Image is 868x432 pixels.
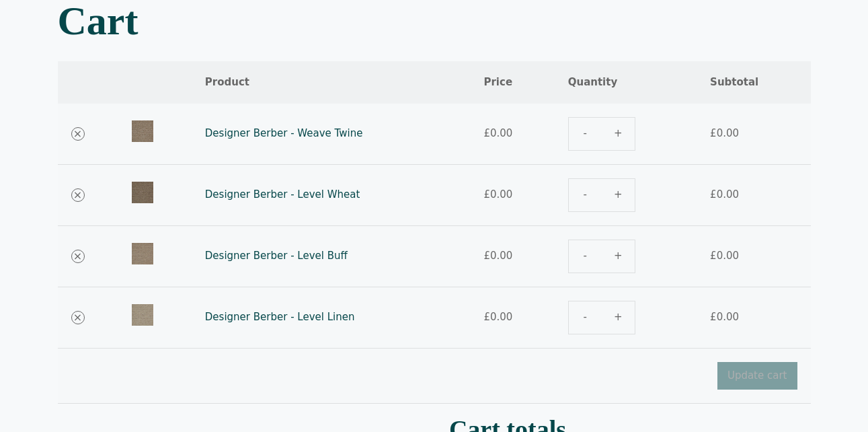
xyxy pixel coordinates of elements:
[205,127,363,139] a: Designer Berber - Weave Twine
[710,188,717,201] span: £
[483,188,490,201] span: £
[483,311,490,323] span: £
[470,61,554,104] th: Price
[710,250,739,262] bdi: 0.00
[132,120,153,142] img: Designer Berber - Weave Twine
[710,127,739,139] bdi: 0.00
[710,311,739,323] bdi: 0.00
[483,250,512,262] bdi: 0.00
[483,188,512,201] bdi: 0.00
[205,311,355,323] a: Designer Berber - Level Linen
[71,127,85,141] a: Remove Designer Berber - Weave Twine from cart
[71,188,85,202] a: Remove Designer Berber - Level Wheat from cart
[710,311,717,323] span: £
[483,311,512,323] bdi: 0.00
[205,250,348,262] a: Designer Berber - Level Buff
[717,362,797,390] button: Update cart
[483,127,490,139] span: £
[555,61,697,104] th: Quantity
[710,188,739,201] bdi: 0.00
[483,127,512,139] bdi: 0.00
[710,127,717,139] span: £
[71,311,85,324] a: Remove Designer Berber - Level Linen from cart
[192,61,471,104] th: Product
[697,61,810,104] th: Subtotal
[483,250,490,262] span: £
[132,243,153,264] img: Designer Berber - Level Buff
[710,250,717,262] span: £
[132,182,153,203] img: Designer Berber - Level Wheat
[71,250,85,263] a: Remove Designer Berber - Level Buff from cart
[58,1,811,41] h1: Cart
[205,188,360,201] a: Designer Berber - Level Wheat
[132,304,153,326] img: Designer Berber - Level Linen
